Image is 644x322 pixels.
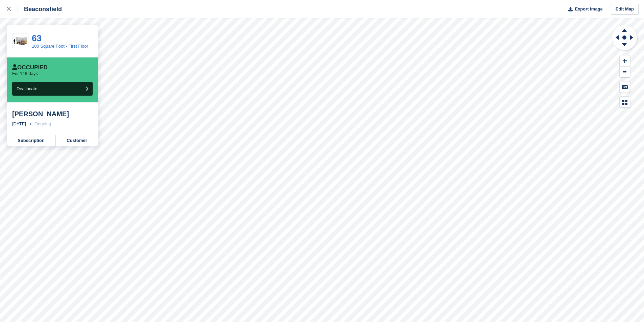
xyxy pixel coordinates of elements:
img: arrow-right-light-icn-cde0832a797a2874e46488d9cf13f60e5c3a73dbe684e267c42b8395dfbc2abf.svg [28,123,32,125]
button: Export Image [564,4,603,15]
span: Deallocate [17,86,37,91]
div: Ongoing [34,121,51,127]
button: Map Legend [620,97,630,108]
a: Customer [56,135,98,146]
a: 100 Square Foot - First Floor [32,44,88,49]
a: Subscription [7,135,56,146]
div: Occupied [12,64,48,71]
button: Zoom In [620,55,630,67]
span: Export Image [575,6,602,13]
button: Deallocate [12,82,93,96]
div: Beaconsfield [18,5,62,13]
a: Edit Map [611,4,639,15]
p: For 148 days [12,71,38,76]
img: 100-sqft-unit.jpg [13,35,28,47]
button: Zoom Out [620,67,630,78]
button: Keyboard Shortcuts [620,81,630,93]
div: [PERSON_NAME] [12,110,93,118]
div: [DATE] [12,121,26,127]
a: 63 [32,33,42,43]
